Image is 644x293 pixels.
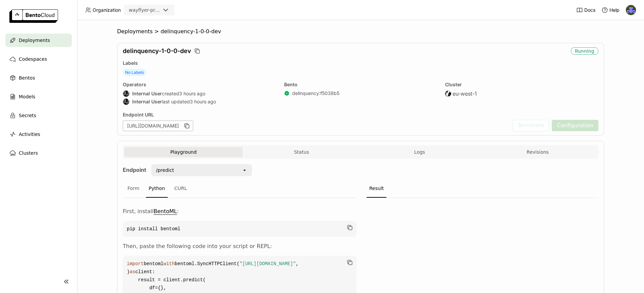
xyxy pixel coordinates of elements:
a: delinquency:f5038b5 [292,90,339,96]
span: Models [19,93,35,101]
span: import [127,261,144,266]
strong: Internal User [132,99,162,105]
button: Playground [124,147,243,157]
div: Running [571,47,598,55]
span: Help [609,7,620,13]
div: Python [146,180,168,198]
nav: Breadcrumbs navigation [117,28,604,35]
span: delinquency-1-0-0-dev [123,47,191,55]
div: /predict [156,167,174,174]
div: [URL][DOMAIN_NAME] [123,120,193,131]
span: Clusters [19,149,38,157]
div: Endpoint URL [123,112,509,118]
div: IU [123,91,129,97]
span: 3 hours ago [179,91,205,97]
p: First, install : [123,207,357,215]
span: as [129,269,135,275]
a: Secrets [5,109,72,122]
svg: open [242,167,247,173]
div: Internal User [123,98,129,105]
span: 3 hours ago [190,99,216,105]
span: Activities [19,130,40,138]
div: Operators [123,82,276,88]
div: Cluster [445,82,598,88]
button: Status [243,147,361,157]
div: last updated [123,98,276,105]
img: Deirdre Bevan [626,5,636,15]
div: Help [601,7,620,13]
span: Codespaces [19,55,47,63]
span: Docs [584,7,595,13]
span: delinquency-1-0-0-dev [161,28,221,35]
a: Deployments [5,34,72,47]
input: Selected /predict. [175,167,175,174]
img: logo [9,9,58,23]
span: > [153,28,161,35]
span: eu-west-1 [452,90,477,97]
button: Configuration [552,120,598,131]
strong: Internal User [132,91,162,97]
span: with [163,261,175,266]
p: Then, paste the following code into your script or REPL: [123,242,357,250]
span: Bentos [19,74,35,82]
button: Terminate [513,120,549,131]
div: CURL [172,180,190,198]
span: Secrets [19,111,36,119]
span: Logs [414,149,425,155]
span: Organization [93,7,121,13]
span: Deployments [19,36,50,44]
a: Bentos [5,71,72,85]
a: Models [5,90,72,103]
code: pip install bentoml [123,221,357,237]
div: Internal User [123,90,129,97]
div: created [123,90,276,97]
div: wayflyer-prod [129,7,160,13]
span: Deployments [117,28,153,35]
span: No Labels [123,69,146,76]
a: Codespaces [5,52,72,66]
div: Labels [123,60,598,66]
a: BentoML [154,208,177,214]
div: Bento [284,82,437,88]
button: Revisions [479,147,597,157]
strong: Endpoint [123,166,146,173]
div: Result [367,180,386,198]
a: Docs [576,7,595,13]
a: Clusters [5,146,72,160]
div: Form [125,180,142,198]
span: "[URL][DOMAIN_NAME]" [239,261,296,266]
input: Selected wayflyer-prod. [161,7,162,14]
a: Activities [5,128,72,141]
div: IU [123,99,129,105]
